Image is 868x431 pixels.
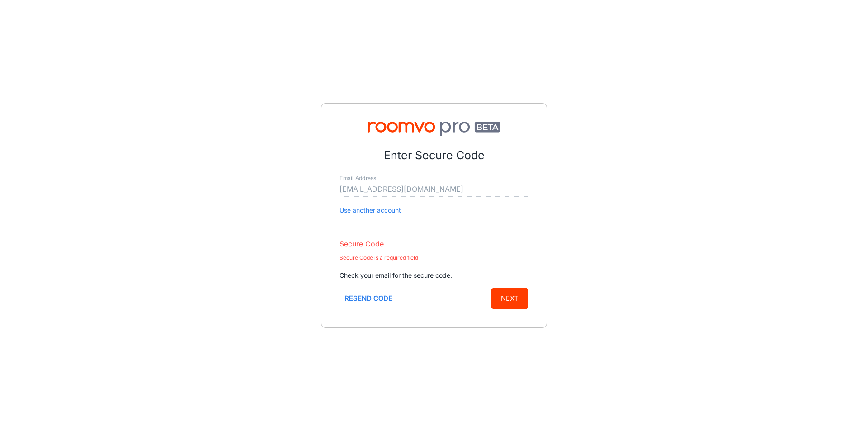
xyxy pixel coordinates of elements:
button: Resend code [340,288,397,309]
input: myname@example.com [340,182,528,197]
label: Email Address [340,175,376,182]
button: Use another account [340,205,401,215]
input: Enter secure code [340,237,528,251]
button: Next [491,288,528,309]
img: Roomvo PRO Beta [340,122,528,136]
p: Check your email for the secure code. [340,270,528,280]
p: Enter Secure Code [340,147,528,164]
p: Secure Code is a required field [340,252,528,263]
